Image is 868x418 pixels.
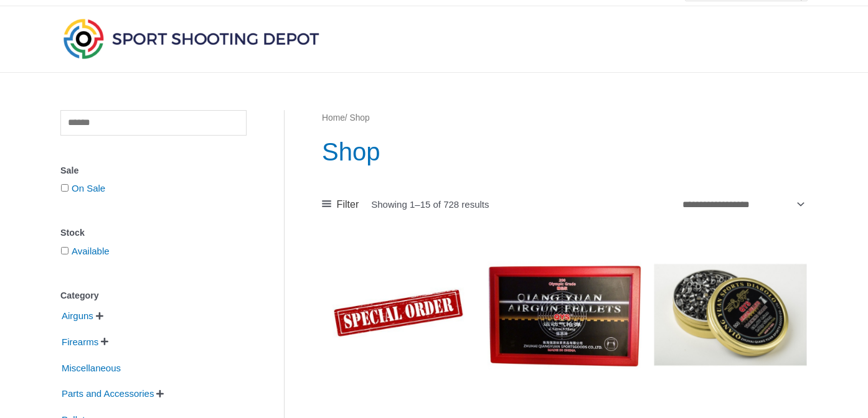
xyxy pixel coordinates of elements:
div: Stock [60,224,247,242]
a: On Sale [72,183,105,193]
span: Miscellaneous [60,358,122,379]
h1: Shop [322,134,807,169]
span:  [96,312,103,320]
iframe: Customer reviews powered by Trustpilot [333,399,464,414]
img: QYS Training Pellets [654,238,807,391]
a: Home [322,113,345,123]
img: Sport Shooting Depot [60,16,322,62]
span: Firearms [60,332,100,353]
a: Miscellaneous [60,361,122,372]
div: Category [60,287,247,305]
select: Shop order [677,194,807,215]
nav: Breadcrumb [322,110,807,126]
a: Filter [322,195,359,214]
iframe: Customer reviews powered by Trustpilot [499,399,630,414]
a: Airguns [60,310,95,320]
p: Showing 1–15 of 728 results [371,200,489,209]
input: Available [61,247,68,254]
a: Available [72,246,110,256]
a: Firearms [60,336,100,346]
span: Filter [337,195,359,214]
input: On Sale [61,184,68,192]
span: Airguns [60,305,95,327]
span:  [101,337,108,346]
span:  [156,389,164,398]
iframe: Customer reviews powered by Trustpilot [665,399,796,414]
img: Special Order Item [322,238,475,391]
a: Parts and Accessories [60,388,155,398]
span: Parts and Accessories [60,383,155,404]
div: Sale [60,162,247,180]
img: QYS Olympic Pellets [488,238,641,391]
